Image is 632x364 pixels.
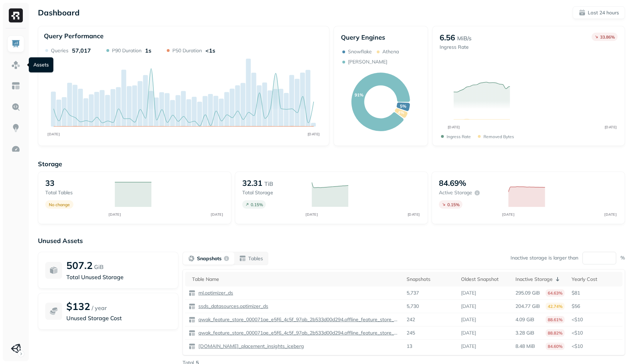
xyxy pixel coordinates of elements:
p: 245 [407,330,415,336]
text: 4% [398,110,404,115]
tspan: [DATE] [305,212,318,216]
p: 57,017 [72,47,91,54]
p: 84.69% [439,178,466,188]
p: Queries [51,47,68,54]
p: Dashboard [38,8,80,18]
p: 242 [407,316,415,323]
p: [DATE] [461,316,476,323]
p: 33.86 % [600,34,615,40]
img: table [189,316,196,323]
p: Inactive storage is larger than [511,255,578,261]
p: ml.optimizer_ds [197,290,233,296]
p: GiB [94,263,104,271]
p: Inactive Storage [515,276,553,283]
p: qwak_feature_store_000071ae_e5f6_4c5f_97ab_2b533d00d294.offline_feature_store_arpumizer_game_user... [197,330,400,336]
p: [DOMAIN_NAME]_placement_insights_iceberg [197,343,304,350]
p: 295.09 GiB [515,290,540,296]
img: table [189,290,196,297]
p: 3.28 GiB [515,330,534,336]
tspan: [DATE] [408,212,420,216]
a: qwak_feature_store_000071ae_e5f6_4c5f_97ab_2b533d00d294.offline_feature_store_arpumizer_game_user... [196,330,400,336]
img: Optimization [11,144,20,154]
p: 6.56 [440,33,455,42]
p: Snapshots [197,255,222,262]
p: Athena [382,48,399,55]
p: Storage [38,160,625,168]
text: 5% [400,103,406,109]
p: 84.60% [546,343,565,350]
a: ml.optimizer_ds [196,290,233,296]
tspan: [DATE] [47,132,60,136]
p: Total Unused Storage [66,273,171,281]
p: % [620,255,625,261]
p: 64.63% [546,289,565,297]
div: Table Name [192,276,400,283]
p: 13 [407,343,412,350]
p: Unused Storage Cost [66,314,171,322]
img: Query Explorer [11,102,20,112]
p: [DATE] [461,330,476,336]
p: 32.31 [242,178,262,188]
a: ssds_datasources.optimizer_ds [196,303,268,310]
img: Ryft [9,8,23,22]
p: 507.2 [66,259,93,271]
p: P90 Duration [112,47,141,54]
div: Yearly Cost [572,276,619,283]
p: Unused Assets [38,237,625,245]
div: Assets [29,58,53,73]
p: 8.48 MiB [515,343,535,350]
p: $56 [572,303,619,310]
p: 4.09 GiB [515,316,534,323]
p: Removed bytes [483,134,514,139]
p: <$10 [572,316,619,323]
p: Query Performance [44,32,104,40]
tspan: [DATE] [308,132,320,136]
p: <$10 [572,343,619,350]
p: [DATE] [461,290,476,296]
p: ssds_datasources.optimizer_ds [197,303,268,310]
p: Total tables [45,189,108,196]
tspan: [DATE] [109,212,121,216]
p: Tables [248,255,263,262]
p: Snowflake [348,48,372,55]
p: <$10 [572,330,619,336]
img: table [189,330,196,337]
div: Oldest Snapshot [461,276,508,283]
a: [DOMAIN_NAME]_placement_insights_iceberg [196,343,304,350]
img: Dashboard [11,39,20,48]
p: 1s [145,47,151,54]
p: [DATE] [461,343,476,350]
img: Asset Explorer [11,81,20,90]
text: 91% [355,92,363,97]
p: 42.74% [546,303,565,310]
p: 88.61% [546,316,565,323]
p: 204.77 GiB [515,303,540,310]
p: [DATE] [461,303,476,310]
p: [PERSON_NAME] [348,59,387,65]
tspan: [DATE] [604,125,617,129]
p: Active storage [439,189,472,196]
img: Unity [11,344,21,353]
tspan: [DATE] [502,212,515,216]
p: 0.15 % [251,202,263,207]
a: qwak_feature_store_000071ae_e5f6_4c5f_97ab_2b533d00d294.offline_feature_store_arpumizer_user_leve... [196,316,400,323]
p: $81 [572,290,619,296]
p: Query Engines [341,33,421,41]
p: Ingress Rate [447,134,471,139]
p: Total storage [242,189,305,196]
img: table [189,343,196,350]
p: TiB [264,180,273,188]
p: Ingress Rate [440,44,472,50]
p: qwak_feature_store_000071ae_e5f6_4c5f_97ab_2b533d00d294.offline_feature_store_arpumizer_user_leve... [197,316,400,323]
img: Insights [11,123,20,133]
p: <1s [205,47,215,54]
tspan: [DATE] [211,212,223,216]
p: No change [49,202,70,207]
p: 88.82% [546,329,565,337]
img: table [189,303,196,310]
p: 5,737 [407,290,419,296]
p: 5,730 [407,303,419,310]
button: Last 24 hours [573,6,625,19]
tspan: [DATE] [605,212,617,216]
p: Last 24 hours [588,9,619,16]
